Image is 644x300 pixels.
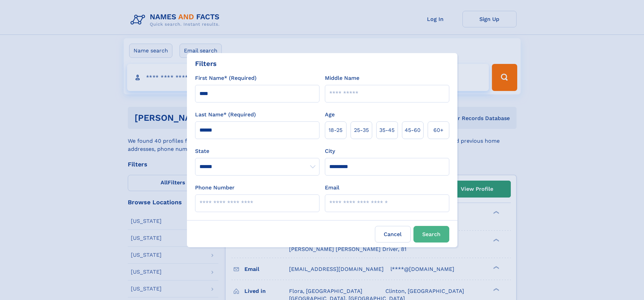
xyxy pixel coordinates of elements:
[375,226,411,243] label: Cancel
[405,126,421,134] span: 45‑60
[325,147,335,155] label: City
[195,59,217,69] div: Filters
[195,111,256,119] label: Last Name* (Required)
[195,147,319,155] label: State
[329,126,342,134] span: 18‑25
[195,184,235,192] label: Phone Number
[325,111,335,119] label: Age
[325,184,339,192] label: Email
[325,74,359,82] label: Middle Name
[354,126,369,134] span: 25‑35
[413,226,449,243] button: Search
[379,126,395,134] span: 35‑45
[195,74,257,82] label: First Name* (Required)
[433,126,444,134] span: 60+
